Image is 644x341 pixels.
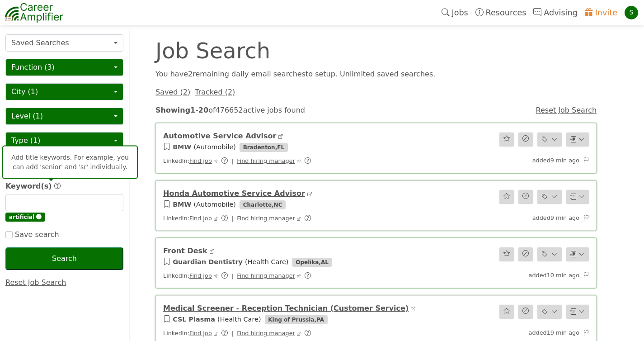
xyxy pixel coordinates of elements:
span: | [231,157,233,164]
div: added 9 min ago [449,156,594,166]
div: Add title keywords. For example, you can add 'senior' and 'sr' individually. [7,148,133,176]
span: artificial [5,213,45,222]
button: Level (1) [5,108,123,125]
a: Find job [189,330,212,336]
a: Honda Automotive Service Advisor [163,189,305,198]
div: You have 2 remaining daily email search es to setup. Unlimited saved searches. [150,69,602,80]
button: Search [5,247,123,270]
a: Medical Screener - Reception Technician (Customer Service) [163,304,409,313]
strong: Showing 1 - 20 [155,106,208,114]
button: Saved Searches [5,34,123,52]
span: LinkedIn: [163,215,316,222]
a: Find hiring manager [237,215,295,222]
a: Guardian Dentistry [173,258,243,265]
span: | [231,215,233,222]
span: 🅧 [36,214,42,220]
a: Reset Job Search [5,278,66,287]
a: BMW [173,143,191,151]
span: Charlotte , NC [240,200,286,209]
a: Find job [189,272,212,279]
span: | [231,330,233,336]
span: ( Automobile ) [193,201,235,208]
a: Saved (2) [155,88,190,96]
span: ( Health Care ) [217,316,261,323]
span: Keyword(s) [5,182,52,190]
span: Bradenton , FL [240,143,288,152]
div: added 10 min ago [449,271,594,280]
a: Find hiring manager [237,330,295,336]
a: Front Desk [163,246,207,255]
a: Find hiring manager [237,272,295,279]
button: Function (3) [5,59,123,76]
span: | [231,272,233,279]
span: Opelika , AL [292,258,332,267]
img: career-amplifier-logo.png [5,1,63,24]
span: ( Health Care ) [245,258,288,265]
span: King of Prussia , PA [265,315,328,324]
a: Resources [472,2,530,23]
a: Reset Job Search [536,106,597,114]
a: Automotive Service Advisor [163,132,276,140]
span: Save search [13,230,59,239]
a: Find hiring manager [237,157,295,164]
button: City (1) [5,83,123,100]
div: of 476652 active jobs found [150,105,489,116]
button: Type (1) [5,132,123,149]
a: Find job [189,157,212,164]
div: S [625,6,638,19]
a: Find job [189,215,212,222]
a: BMW [173,201,191,208]
a: Tracked (2) [195,88,235,96]
a: CSL Plasma [173,316,215,323]
span: LinkedIn: [163,330,316,336]
span: LinkedIn: [163,157,316,164]
a: Advising [530,2,581,23]
div: added 9 min ago [449,213,594,223]
div: Job Search [150,40,489,62]
span: LinkedIn: [163,272,316,279]
a: Invite [581,2,621,23]
div: added 19 min ago [449,328,594,338]
a: Jobs [438,2,472,23]
span: ( Automobile ) [193,143,235,151]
